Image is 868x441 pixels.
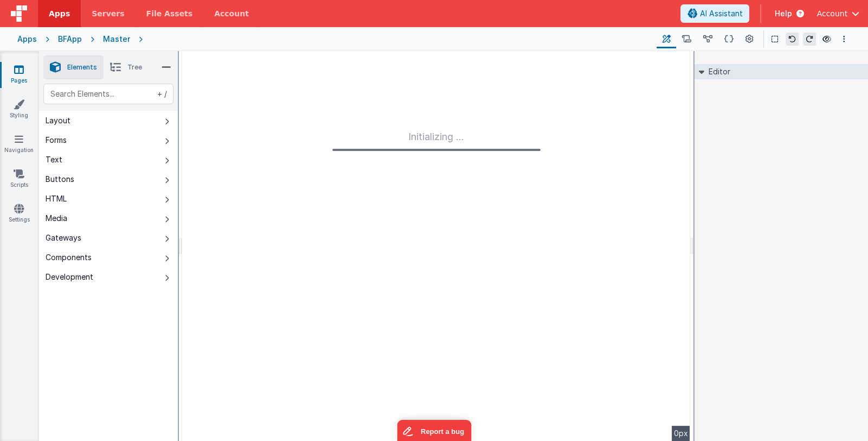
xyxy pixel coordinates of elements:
button: HTML [39,189,178,209]
div: 0px [672,426,690,441]
div: Master [103,34,130,45]
button: Forms [39,130,178,150]
button: Text [39,150,178,169]
button: Media [39,209,178,228]
span: Account [816,8,847,19]
button: Components [39,248,178,267]
div: Gateways [46,232,81,243]
button: Gateways [39,228,178,248]
div: HTML [46,193,67,204]
button: AI Assistant [680,4,749,23]
span: Tree [127,63,142,72]
button: Layout [39,111,178,130]
div: Initializing ... [332,129,541,151]
div: --> [182,51,690,441]
div: Buttons [46,174,74,185]
button: Account [816,8,859,19]
div: Layout [46,115,70,126]
div: Components [46,252,92,263]
span: Elements [67,63,97,72]
button: Options [838,33,851,46]
button: Development [39,267,178,287]
span: Apps [49,8,70,19]
h2: Editor [704,64,730,79]
div: Development [46,272,93,282]
span: AI Assistant [699,8,742,19]
div: Forms [46,135,67,146]
span: File Assets [146,8,193,19]
span: + / [155,84,167,104]
span: Servers [92,8,124,19]
div: Text [46,154,62,165]
div: BFApp [58,34,82,45]
div: Apps [17,34,37,45]
div: Media [46,213,67,224]
button: Buttons [39,169,178,189]
span: Help [774,8,792,19]
input: Search Elements... [43,84,173,104]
